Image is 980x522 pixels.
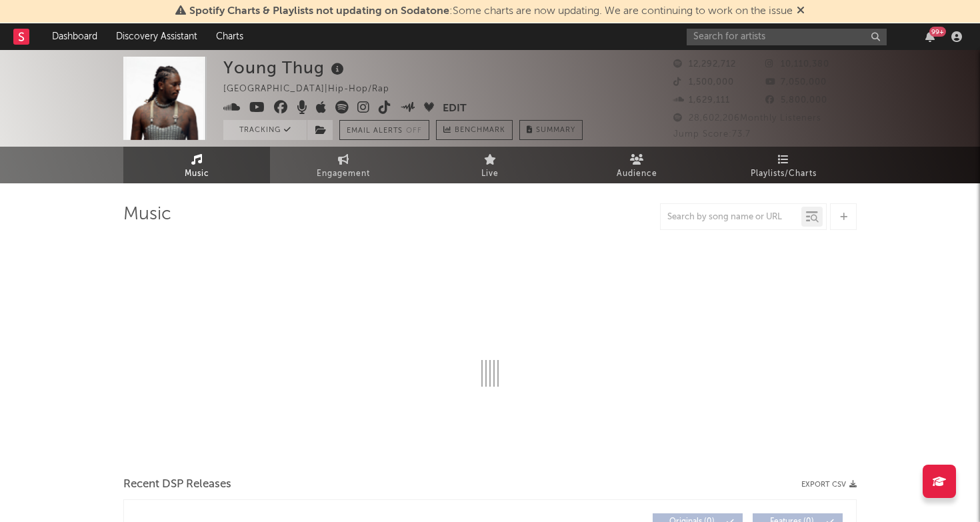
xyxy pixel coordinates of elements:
span: Spotify Charts & Playlists not updating on Sodatone [189,6,449,17]
span: 1,500,000 [673,78,734,87]
button: Export CSV [801,481,857,489]
span: 1,629,111 [673,96,730,105]
span: : Some charts are now updating. We are continuing to work on the issue [189,6,793,17]
span: 12,292,712 [673,60,736,69]
span: 10,110,380 [765,60,829,69]
span: Benchmark [455,123,505,139]
span: 7,050,000 [765,78,827,87]
button: 99+ [925,31,935,42]
div: [GEOGRAPHIC_DATA] | Hip-Hop/Rap [223,81,405,97]
span: 5,800,000 [765,96,827,105]
span: Engagement [317,166,370,182]
a: Charts [207,23,253,50]
span: Music [185,166,209,182]
span: 28,602,206 Monthly Listeners [673,114,821,123]
a: Playlists/Charts [710,147,857,183]
a: Music [123,147,270,183]
button: Edit [443,101,467,117]
div: 99 + [929,27,946,37]
input: Search for artists [687,29,887,45]
span: Jump Score: 73.7 [673,130,751,139]
div: Young Thug [223,57,347,79]
span: Dismiss [797,6,805,17]
em: Off [406,127,422,135]
span: Audience [617,166,657,182]
button: Tracking [223,120,307,140]
a: Benchmark [436,120,513,140]
span: Recent DSP Releases [123,477,231,493]
a: Audience [563,147,710,183]
span: Live [481,166,499,182]
button: Summary [519,120,583,140]
a: Engagement [270,147,417,183]
span: Playlists/Charts [751,166,817,182]
input: Search by song name or URL [661,212,801,223]
a: Live [417,147,563,183]
a: Discovery Assistant [107,23,207,50]
a: Dashboard [43,23,107,50]
button: Email AlertsOff [339,120,429,140]
span: Summary [536,127,575,134]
